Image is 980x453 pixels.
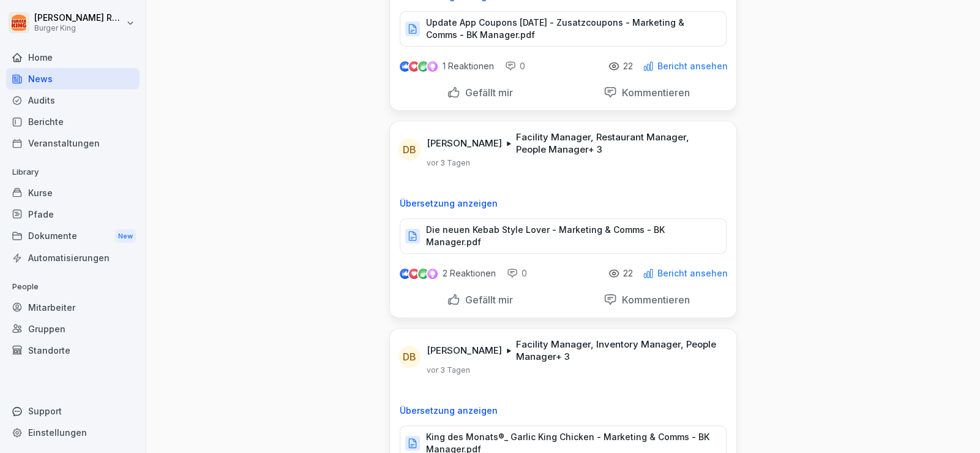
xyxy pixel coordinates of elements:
a: Gruppen [6,318,140,340]
div: New [115,229,136,243]
img: like [400,268,410,278]
p: People [6,277,140,297]
a: Home [6,47,140,68]
a: Die neuen Kebab Style Lover - Marketing & Comms - BK Manager.pdf [400,234,727,246]
div: 0 [505,60,525,72]
p: 22 [623,61,633,71]
a: Mitarbeiter [6,297,140,318]
p: Library [6,162,140,182]
p: Gefällt mir [460,86,513,99]
p: 1 Reaktionen [443,61,494,71]
a: Kurse [6,182,140,204]
p: Facility Manager, Inventory Manager, People Manager + 3 [516,338,722,363]
a: News [6,68,140,89]
a: DokumenteNew [6,225,140,248]
a: Berichte [6,111,140,132]
p: Kommentieren [617,294,690,306]
img: inspiring [427,61,438,72]
p: vor 3 Tagen [427,158,470,168]
div: Support [6,400,140,422]
p: Update App Coupons [DATE] - Zusatzcoupons - Marketing & Comms - BK Manager.pdf [426,17,714,41]
div: DB [398,139,421,161]
a: Automatisierungen [6,247,140,268]
img: love [410,62,419,71]
p: Facility Manager, Restaurant Manager, People Manager + 3 [516,131,722,156]
a: King des Monats®_ Garlic King Chicken - Marketing & Comms - BK Manager.pdf [400,441,727,453]
div: 0 [507,267,527,280]
p: Burger King [34,24,124,32]
p: Gefällt mir [460,294,513,306]
p: Kommentieren [617,86,690,99]
img: like [400,61,410,71]
p: Bericht ansehen [657,61,728,71]
p: [PERSON_NAME] Rohrich [34,13,124,23]
a: Veranstaltungen [6,132,140,154]
img: celebrate [418,61,428,72]
img: celebrate [418,268,428,279]
a: Einstellungen [6,422,140,443]
p: vor 3 Tagen [427,365,470,375]
p: [PERSON_NAME] [427,137,502,150]
p: Bericht ansehen [657,268,728,278]
img: inspiring [427,268,438,279]
a: Update App Coupons [DATE] - Zusatzcoupons - Marketing & Comms - BK Manager.pdf [400,26,727,39]
div: Dokumente [6,225,140,248]
p: Übersetzung anzeigen [400,199,727,208]
p: 2 Reaktionen [443,268,496,278]
p: 22 [623,268,633,278]
img: love [410,269,419,278]
p: [PERSON_NAME] [427,345,502,357]
p: Übersetzung anzeigen [400,406,727,416]
p: Die neuen Kebab Style Lover - Marketing & Comms - BK Manager.pdf [426,224,714,248]
a: Standorte [6,340,140,361]
a: Audits [6,89,140,111]
div: DB [398,346,421,368]
a: Pfade [6,204,140,225]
